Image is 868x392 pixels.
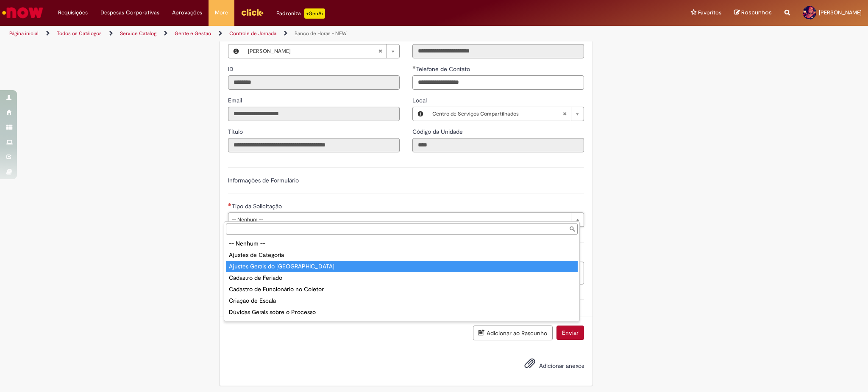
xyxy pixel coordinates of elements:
[226,284,578,295] div: Cadastro de Funcionário no Coletor
[226,295,578,306] div: Criação de Escala
[226,306,578,318] div: Dúvidas Gerais sobre o Processo
[226,249,578,261] div: Ajustes de Categoria
[226,318,578,329] div: Ponto Web/Mobile
[224,236,579,321] ul: Tipo da Solicitação
[226,238,578,249] div: -- Nenhum --
[226,261,578,272] div: Ajustes Gerais do [GEOGRAPHIC_DATA]
[226,272,578,284] div: Cadastro de Feriado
